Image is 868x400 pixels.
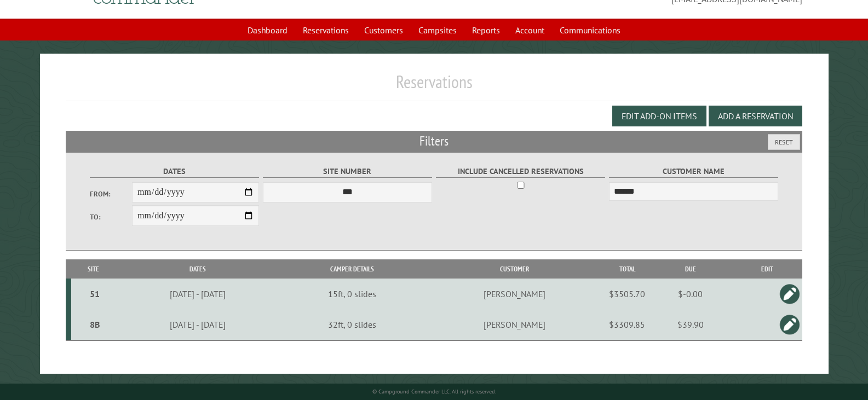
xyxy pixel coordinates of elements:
[296,20,355,40] a: Reservations
[436,165,606,178] label: Include Cancelled Reservations
[372,388,496,395] small: © Campground Commander LLC. All rights reserved.
[90,212,132,222] label: To:
[612,106,706,126] button: Edit Add-on Items
[709,106,802,126] button: Add a Reservation
[424,309,605,340] td: [PERSON_NAME]
[116,259,280,279] th: Dates
[732,259,802,279] th: Edit
[605,259,649,279] th: Total
[424,279,605,309] td: [PERSON_NAME]
[90,165,260,178] label: Dates
[241,20,294,40] a: Dashboard
[66,131,802,152] h2: Filters
[412,20,463,40] a: Campsites
[117,319,278,330] div: [DATE] - [DATE]
[465,20,507,40] a: Reports
[424,259,605,279] th: Customer
[280,309,424,340] td: 32ft, 0 slides
[609,165,779,178] label: Customer Name
[76,288,114,299] div: 51
[280,279,424,309] td: 15ft, 0 slides
[117,288,278,299] div: [DATE] - [DATE]
[509,20,551,40] a: Account
[605,279,649,309] td: $3505.70
[649,309,732,340] td: $39.90
[605,309,649,340] td: $3309.85
[768,134,800,150] button: Reset
[263,165,433,178] label: Site Number
[649,259,732,279] th: Due
[553,20,627,40] a: Communications
[280,259,424,279] th: Camper Details
[358,20,410,40] a: Customers
[71,259,116,279] th: Site
[66,71,802,101] h1: Reservations
[76,319,114,330] div: 8B
[90,189,132,199] label: From:
[649,279,732,309] td: $-0.00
